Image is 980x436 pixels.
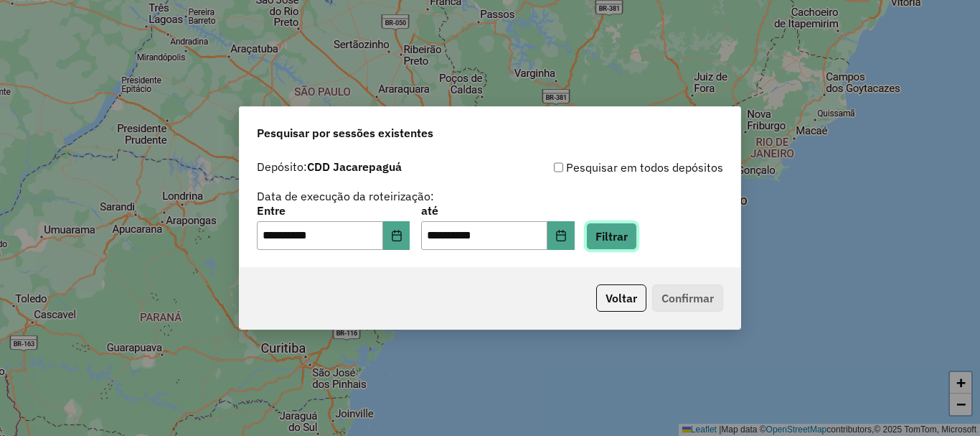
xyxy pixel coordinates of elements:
[257,158,402,175] label: Depósito:
[421,202,574,219] label: até
[257,187,434,205] label: Data de execução da roteirização:
[490,159,723,176] div: Pesquisar em todos depósitos
[257,124,433,142] span: Pesquisar por sessões existentes
[547,221,575,250] button: Choose Date
[257,202,410,219] label: Entre
[383,221,410,250] button: Choose Date
[596,284,646,312] button: Voltar
[586,223,637,250] button: Filtrar
[307,159,402,174] strong: CDD Jacarepaguá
